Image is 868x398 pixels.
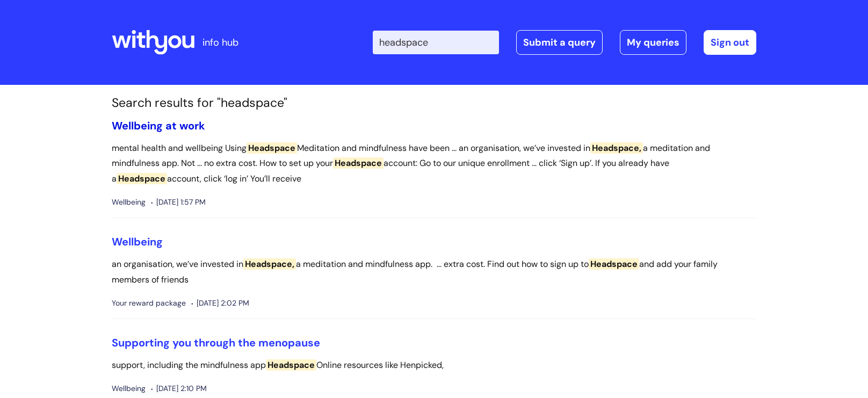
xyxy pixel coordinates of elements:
[112,296,186,310] span: Your reward package
[247,142,297,154] span: Headspace
[620,30,686,55] a: My queries
[202,34,238,51] p: info hub
[243,258,296,270] span: Headspace,
[117,173,167,184] span: Headspace
[333,157,384,169] span: Headspace
[590,142,643,154] span: Headspace,
[151,196,206,209] span: [DATE] 1:57 PM
[112,196,146,209] span: Wellbeing
[373,31,499,54] input: Search
[112,235,163,249] a: Wellbeing
[112,336,320,350] a: Supporting you through the menopause
[112,382,146,395] span: Wellbeing
[112,141,756,187] p: mental health and wellbeing Using Meditation and mindfulness have been ... an organisation, we’ve...
[112,119,205,133] a: Wellbeing at work
[516,30,603,55] a: Submit a query
[112,96,756,111] h1: Search results for "headspace"
[589,258,639,270] span: Headspace
[373,30,756,55] div: | -
[112,257,756,288] p: an organisation, we’ve invested in a meditation and mindfulness app. ... extra cost. Find out how...
[704,30,756,55] a: Sign out
[151,382,207,395] span: [DATE] 2:10 PM
[266,359,316,371] span: Headspace
[112,358,756,373] p: support, including the mindfulness app Online resources like Henpicked,
[191,296,249,310] span: [DATE] 2:02 PM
